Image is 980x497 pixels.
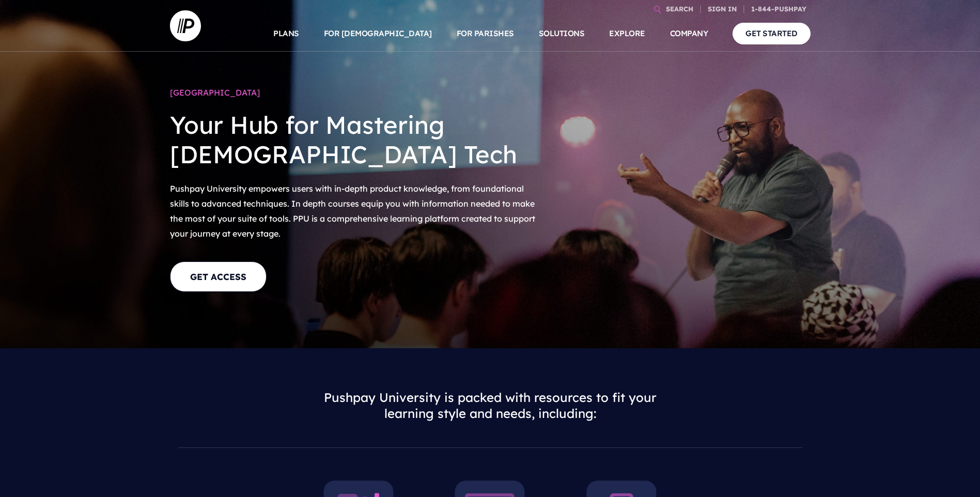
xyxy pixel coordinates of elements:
[273,15,299,52] a: PLANS
[457,15,514,52] a: FOR PARISHES
[609,15,645,52] a: EXPLORE
[170,102,537,177] h2: Your Hub for Mastering [DEMOGRAPHIC_DATA] Tech
[539,15,585,52] a: SOLUTIONS
[170,261,267,292] a: GET ACCESS
[324,15,432,52] a: FOR [DEMOGRAPHIC_DATA]
[733,23,811,44] a: GET STARTED
[170,183,535,238] span: Pushpay University empowers users with in-depth product knowledge, from foundational skills to ad...
[170,83,537,102] h1: [GEOGRAPHIC_DATA]
[309,381,671,430] h3: Pushpay University is packed with resources to fit your learning style and needs, including:
[670,15,708,52] a: COMPANY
